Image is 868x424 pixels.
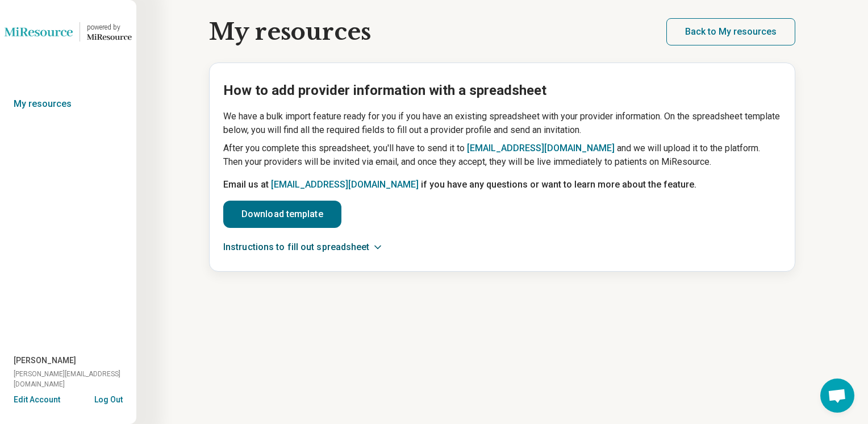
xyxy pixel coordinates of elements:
span: [PERSON_NAME] [14,355,76,367]
span: [PERSON_NAME][EMAIL_ADDRESS][DOMAIN_NAME] [14,369,136,389]
button: Instructions to fill out spreadsheet [223,242,379,253]
a: Open chat [820,379,854,413]
button: Log Out [94,394,123,403]
img: Lions [5,18,73,45]
p: We have a bulk import feature ready for you if you have an existing spreadsheet with your provide... [223,110,781,137]
div: powered by [87,22,132,32]
h1: My resources [209,19,371,45]
a: [EMAIL_ADDRESS][DOMAIN_NAME] [467,143,615,153]
button: Back to My resources [666,18,795,45]
p: After you complete this spreadsheet, you'll have to send it to and we will upload it to the platf... [223,142,781,169]
a: [EMAIL_ADDRESS][DOMAIN_NAME] [271,179,419,190]
h2: How to add provider information with a spreadsheet [223,81,546,101]
a: Download template [223,201,341,228]
button: Edit Account [14,394,60,406]
p: Email us at if you have any questions or want to learn more about the feature. [223,178,696,192]
a: Lionspowered by [5,18,132,45]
